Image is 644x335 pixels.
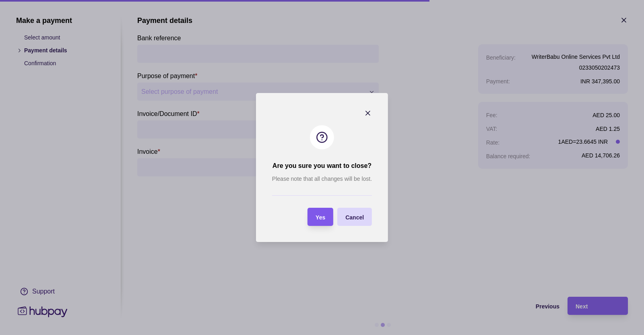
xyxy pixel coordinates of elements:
[272,161,372,170] h2: Are you sure you want to close?
[308,208,333,226] button: Yes
[272,174,372,183] p: Please note that all changes will be lost.
[316,214,325,221] span: Yes
[337,208,372,226] button: Cancel
[345,214,364,221] span: Cancel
